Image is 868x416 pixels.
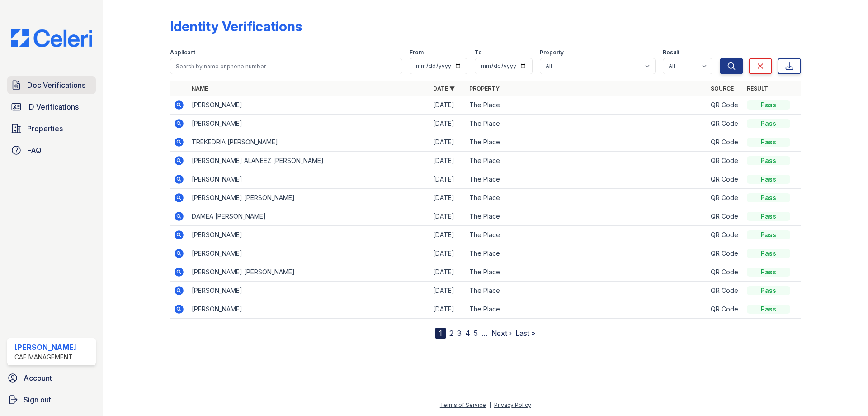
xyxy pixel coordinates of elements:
[707,133,743,152] td: QR Code
[429,244,466,263] td: [DATE]
[747,100,790,110] div: Pass
[188,263,429,282] td: [PERSON_NAME] [PERSON_NAME]
[429,96,466,115] td: [DATE]
[27,123,63,134] span: Properties
[429,189,466,207] td: [DATE]
[663,49,679,56] label: Result
[24,373,52,383] span: Account
[440,402,486,408] a: Terms of Service
[747,230,790,239] div: Pass
[466,282,707,300] td: The Place
[466,170,707,189] td: The Place
[466,207,707,226] td: The Place
[4,391,99,409] a: Sign out
[429,133,466,152] td: [DATE]
[4,369,99,387] a: Account
[466,96,707,115] td: The Place
[707,282,743,300] td: QR Code
[466,115,707,133] td: The Place
[170,49,195,56] label: Applicant
[465,329,470,338] a: 4
[429,263,466,282] td: [DATE]
[466,152,707,170] td: The Place
[466,300,707,319] td: The Place
[747,138,790,147] div: Pass
[707,170,743,189] td: QR Code
[540,49,564,56] label: Property
[433,85,455,92] a: Date ▼
[188,170,429,189] td: [PERSON_NAME]
[429,152,466,170] td: [DATE]
[170,58,402,74] input: Search by name or phone number
[466,133,707,152] td: The Place
[747,212,790,221] div: Pass
[7,120,96,138] a: Properties
[27,101,79,112] span: ID Verifications
[435,328,446,339] div: 1
[747,156,790,165] div: Pass
[491,329,512,338] a: Next ›
[515,329,535,338] a: Last »
[188,115,429,133] td: [PERSON_NAME]
[711,85,734,92] a: Source
[4,29,99,47] img: CE_Logo_Blue-a8612792a0a2168367f1c8372b55b34899dd931a85d93a1a3d3e32e68fde9ad4.png
[188,152,429,170] td: [PERSON_NAME] ALANEEZ [PERSON_NAME]
[494,402,531,408] a: Privacy Policy
[747,119,790,128] div: Pass
[481,328,488,339] span: …
[707,96,743,115] td: QR Code
[7,98,96,116] a: ID Verifications
[429,282,466,300] td: [DATE]
[192,85,208,92] a: Name
[707,207,743,226] td: QR Code
[747,268,790,277] div: Pass
[747,249,790,258] div: Pass
[457,329,462,338] a: 3
[747,175,790,184] div: Pass
[707,300,743,319] td: QR Code
[747,193,790,202] div: Pass
[469,85,500,92] a: Property
[489,402,491,408] div: |
[188,300,429,319] td: [PERSON_NAME]
[466,244,707,263] td: The Place
[14,342,76,353] div: [PERSON_NAME]
[7,76,96,94] a: Doc Verifications
[747,286,790,295] div: Pass
[466,189,707,207] td: The Place
[429,300,466,319] td: [DATE]
[410,49,424,56] label: From
[188,96,429,115] td: [PERSON_NAME]
[707,115,743,133] td: QR Code
[466,263,707,282] td: The Place
[429,207,466,226] td: [DATE]
[27,145,42,156] span: FAQ
[707,152,743,170] td: QR Code
[466,226,707,244] td: The Place
[707,263,743,282] td: QR Code
[449,329,453,338] a: 2
[14,353,76,362] div: CAF Management
[170,18,302,34] div: Identity Verifications
[188,133,429,152] td: TREKEDRIA [PERSON_NAME]
[188,282,429,300] td: [PERSON_NAME]
[707,244,743,263] td: QR Code
[707,226,743,244] td: QR Code
[707,189,743,207] td: QR Code
[188,244,429,263] td: [PERSON_NAME]
[429,170,466,189] td: [DATE]
[188,207,429,226] td: DAMEA [PERSON_NAME]
[474,329,478,338] a: 5
[7,141,96,159] a: FAQ
[429,115,466,133] td: [DATE]
[27,80,85,91] span: Doc Verifications
[747,305,790,314] div: Pass
[475,49,482,56] label: To
[747,85,768,92] a: Result
[188,189,429,207] td: [PERSON_NAME] [PERSON_NAME]
[188,226,429,244] td: [PERSON_NAME]
[429,226,466,244] td: [DATE]
[24,394,51,405] span: Sign out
